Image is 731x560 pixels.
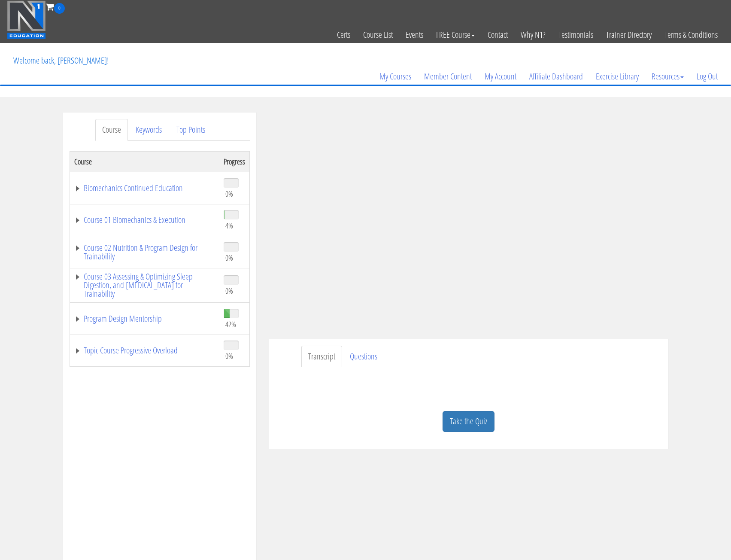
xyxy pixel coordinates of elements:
span: 4% [225,221,233,230]
a: Take the Quiz [443,411,494,432]
a: Questions [343,346,384,368]
a: Keywords [129,119,169,141]
img: n1-education [7,0,46,39]
a: FREE Course [430,14,481,56]
a: Terms & Conditions [658,14,724,56]
th: Progress [219,151,250,172]
p: Welcome back, [PERSON_NAME]! [7,43,115,78]
a: Course 01 Biomechanics & Execution [74,216,215,224]
span: 0% [225,351,233,361]
a: Contact [481,14,514,56]
a: Log Out [690,56,724,97]
span: 0% [225,189,233,198]
a: Trainer Directory [600,14,658,56]
a: Affiliate Dashboard [523,56,589,97]
span: 0% [225,253,233,262]
a: Why N1? [514,14,552,56]
a: Transcript [301,346,342,368]
a: Resources [645,56,690,97]
a: Member Content [418,56,478,97]
span: 42% [225,320,236,329]
a: Biomechanics Continued Education [74,184,215,192]
a: Top Points [170,119,212,141]
a: Course 03 Assessing & Optimizing Sleep Digestion, and [MEDICAL_DATA] for Trainability [74,272,215,298]
a: Topic Course Progressive Overload [74,346,215,355]
a: Exercise Library [589,56,645,97]
a: Certs [331,14,357,56]
a: My Account [478,56,523,97]
a: My Courses [373,56,418,97]
a: Course [95,119,128,141]
a: Testimonials [552,14,600,56]
th: Course [70,151,219,172]
a: Course List [357,14,399,56]
span: 0% [225,286,233,295]
a: 0 [46,1,65,12]
a: Events [399,14,430,56]
a: Program Design Mentorship [74,314,215,323]
span: 0 [54,3,65,14]
a: Course 02 Nutrition & Program Design for Trainability [74,243,215,261]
